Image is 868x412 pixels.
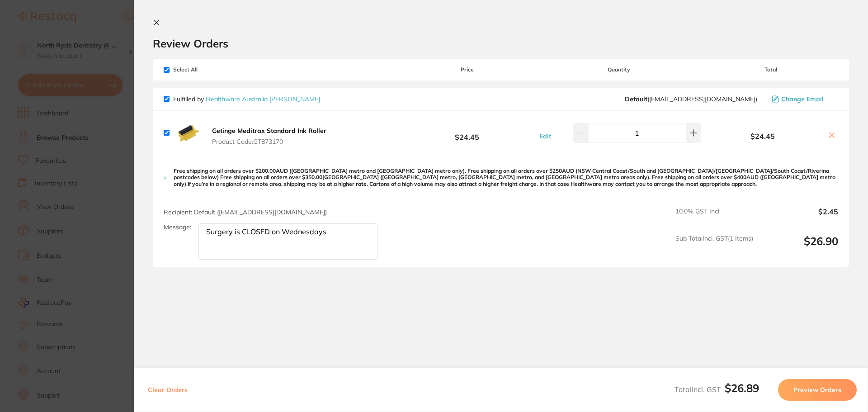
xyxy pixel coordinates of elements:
[725,381,759,395] b: $26.89
[760,208,838,227] output: $2.45
[164,208,327,216] span: Recipient: Default ( [EMAIL_ADDRESS][DOMAIN_NAME] )
[174,168,838,187] p: Free shipping on all orders over $200.00AUD ([GEOGRAPHIC_DATA] metro and [GEOGRAPHIC_DATA] metro ...
[675,385,759,394] span: Total Incl. GST
[400,66,534,73] span: Price
[173,95,320,103] p: Fulfilled by
[675,208,753,227] span: 10.0 % GST Incl.
[537,132,554,140] button: Edit
[212,127,326,135] b: Getinge Meditrax Standard Ink Roller
[703,132,822,140] b: $24.45
[145,379,190,401] button: Clear Orders
[778,379,857,401] button: Preview Orders
[625,95,757,103] span: info@healthwareaustralia.com.au
[164,223,191,231] label: Message:
[400,124,534,141] b: $24.45
[206,95,320,103] a: Healthware Australia [PERSON_NAME]
[535,66,703,73] span: Quantity
[198,223,377,260] textarea: Surgery is CLOSED on Wednesdays
[781,95,824,103] span: Change Email
[212,138,326,145] span: Product Code: GT873170
[164,66,254,73] span: Select All
[173,118,202,147] img: MjZjcnBzbw
[209,127,329,146] button: Getinge Meditrax Standard Ink Roller Product Code:GT873170
[625,95,647,103] b: Default
[703,66,838,73] span: Total
[769,95,838,103] button: Change Email
[760,235,838,260] output: $26.90
[675,235,753,260] span: Sub Total Incl. GST ( 1 Items)
[153,37,849,50] h2: Review Orders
